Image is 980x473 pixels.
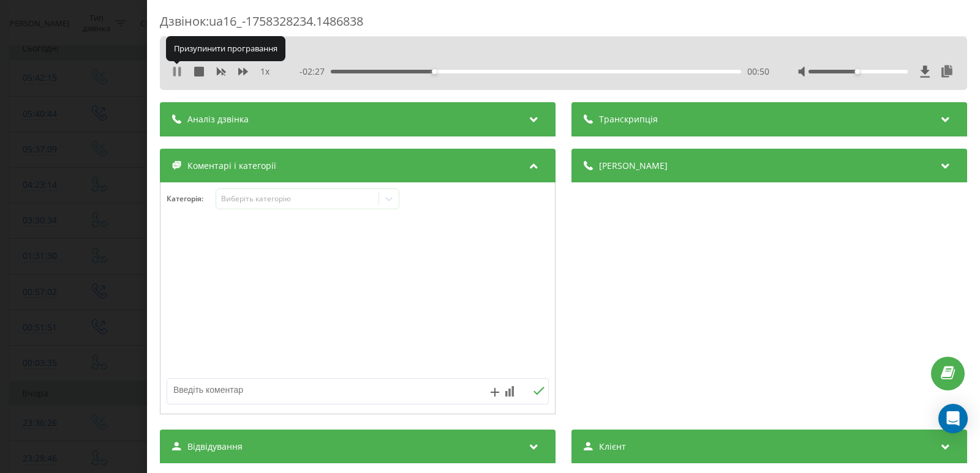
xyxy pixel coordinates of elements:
span: Відвідування [187,441,243,453]
div: Призупинити програвання [166,36,285,61]
h4: Категорія : [167,195,216,203]
span: Аналіз дзвінка [187,113,249,125]
div: Дзвінок : ua16_-1758328234.1486838 [160,13,967,37]
span: Клієнт [599,441,626,453]
div: Виберіть категорію [221,194,374,204]
span: 1 x [260,65,269,78]
span: Коментарі і категорії [187,160,276,172]
div: Accessibility label [432,69,437,74]
div: Accessibility label [854,69,859,74]
span: - 02:27 [300,65,331,78]
span: [PERSON_NAME] [599,160,668,172]
div: Open Intercom Messenger [938,404,968,433]
span: 00:50 [747,65,769,78]
span: Транскрипція [599,113,658,125]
